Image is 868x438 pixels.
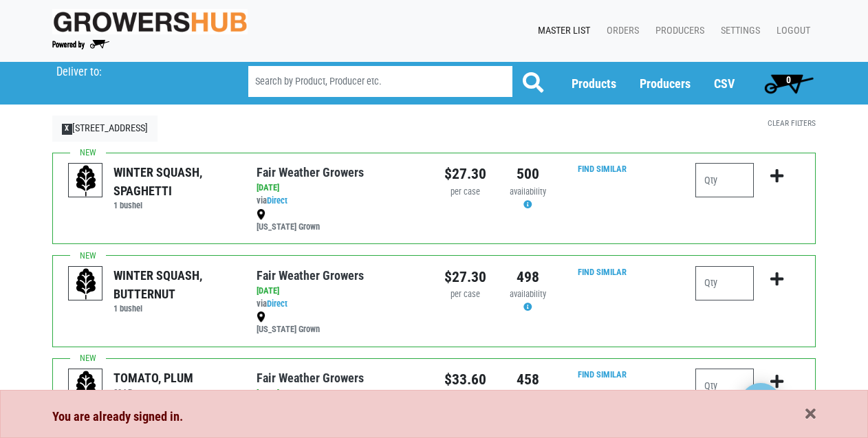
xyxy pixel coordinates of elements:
[56,62,224,79] span: Market 32, Torrington #156, 156
[714,76,735,91] a: CSV
[257,208,424,234] div: [US_STATE] Grown
[257,311,265,322] img: map_marker-0e94453035b3232a4d21701695807de9.png
[257,182,424,195] div: [DATE]
[786,74,791,85] span: 0
[52,40,109,50] img: Powered by Big Wheelbarrow
[267,298,287,309] a: Direct
[248,66,512,97] input: Search by Product, Producer etc.
[52,407,816,426] div: You are already signed in.
[578,164,627,174] a: Find Similar
[510,186,546,197] span: availability
[527,18,596,44] a: Master List
[695,369,754,403] input: Qty
[510,289,546,299] span: availability
[695,266,754,300] input: Qty
[267,195,287,206] a: Direct
[444,288,486,301] div: per case
[113,303,235,314] h6: 1 bushel
[257,268,364,283] a: Fair Weather Growers
[640,76,691,91] a: Producers
[710,18,766,44] a: Settings
[257,165,364,179] a: Fair Weather Growers
[257,371,364,385] a: Fair Weather Growers
[572,76,616,91] a: Products
[69,164,103,198] img: placeholder-variety-43d6402dacf2d531de610a020419775a.svg
[113,163,235,200] div: WINTER SQUASH, SPAGHETTI
[257,285,424,298] div: [DATE]
[257,195,424,208] div: via
[113,200,235,210] h6: 1 bushel
[56,65,213,79] p: Deliver to:
[69,267,103,301] img: placeholder-variety-43d6402dacf2d531de610a020419775a.svg
[644,18,710,44] a: Producers
[444,369,486,391] div: $33.60
[113,369,193,387] div: TOMATO, PLUM
[69,369,103,404] img: placeholder-variety-43d6402dacf2d531de610a020419775a.svg
[113,387,193,397] h6: 20 LB
[444,266,486,288] div: $27.30
[444,163,486,185] div: $27.30
[257,298,424,311] div: via
[695,163,754,197] input: Qty
[257,311,424,337] div: [US_STATE] Grown
[596,18,644,44] a: Orders
[257,209,265,220] img: map_marker-0e94453035b3232a4d21701695807de9.png
[52,9,248,34] img: original-fc7597fdc6adbb9d0e2ae620e786d1a2.jpg
[766,18,816,44] a: Logout
[578,267,627,277] a: Find Similar
[507,266,549,288] div: 498
[52,116,158,142] a: X[STREET_ADDRESS]
[507,369,549,391] div: 458
[257,387,424,400] div: [DATE]
[62,124,72,135] span: X
[444,186,486,199] div: per case
[758,69,819,97] a: 0
[113,266,235,303] div: WINTER SQUASH, BUTTERNUT
[768,118,816,128] a: Clear Filters
[507,163,549,185] div: 500
[578,369,627,380] a: Find Similar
